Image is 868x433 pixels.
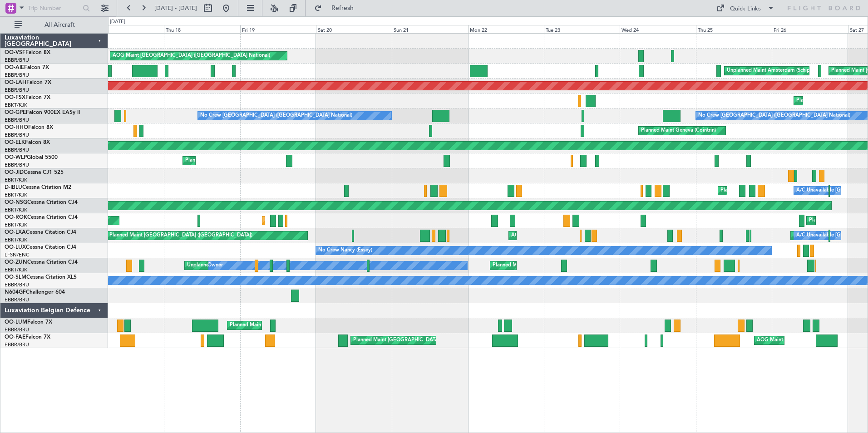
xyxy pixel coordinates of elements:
[5,80,26,85] span: OO-LAH
[5,72,29,79] a: EBBR/BRU
[620,25,695,33] div: Wed 24
[316,25,392,33] div: Sat 20
[5,192,27,198] a: EBKT/KJK
[5,57,29,64] a: EBBR/BRU
[544,25,620,33] div: Tue 23
[5,95,25,100] span: OO-FSX
[353,334,518,347] div: Planned Maint [GEOGRAPHIC_DATA] ([GEOGRAPHIC_DATA] National)
[5,87,29,93] a: EBBR/BRU
[5,236,27,243] a: EBKT/KJK
[5,230,76,235] a: OO-LXACessna Citation CJ4
[230,319,394,332] div: Planned Maint [GEOGRAPHIC_DATA] ([GEOGRAPHIC_DATA] National)
[5,200,78,205] a: OO-NSGCessna Citation CJ4
[310,1,365,15] button: Refresh
[730,5,761,14] div: Quick Links
[5,296,29,303] a: EBBR/BRU
[200,109,352,123] div: No Crew [GEOGRAPHIC_DATA] ([GEOGRAPHIC_DATA] National)
[5,230,26,235] span: OO-LXA
[696,25,772,33] div: Thu 25
[727,64,819,78] div: Unplanned Maint Amsterdam (Schiphol)
[5,155,27,160] span: OO-WLP
[324,5,362,11] span: Refresh
[757,334,867,347] div: AOG Maint [US_STATE] ([GEOGRAPHIC_DATA])
[5,80,51,85] a: OO-LAHFalcon 7X
[5,140,25,145] span: OO-ELK
[5,290,26,295] span: N604GF
[5,275,77,280] a: OO-SLMCessna Citation XLS
[5,266,27,273] a: EBKT/KJK
[5,65,24,70] span: OO-AIE
[5,110,26,115] span: OO-GPE
[5,290,65,295] a: N604GFChallenger 604
[10,18,99,32] button: All Aircraft
[772,25,848,33] div: Fri 26
[5,335,50,340] a: OO-FAEFalcon 7X
[5,251,30,258] a: LFSN/ENC
[5,185,22,190] span: D-IBLU
[5,260,27,265] span: OO-ZUN
[5,215,27,220] span: OO-ROK
[5,207,27,213] a: EBKT/KJK
[88,25,164,33] div: Wed 17
[511,229,610,242] div: AOG Maint Kortrijk-[GEOGRAPHIC_DATA]
[5,185,71,190] a: D-IBLUCessna Citation M2
[185,154,232,167] div: Planned Maint Liege
[5,95,50,100] a: OO-FSXFalcon 7X
[5,125,28,130] span: OO-HHO
[5,245,26,250] span: OO-LUX
[5,215,78,220] a: OO-ROKCessna Citation CJ4
[698,109,850,123] div: No Crew [GEOGRAPHIC_DATA] ([GEOGRAPHIC_DATA] National)
[5,140,50,145] a: OO-ELKFalcon 8X
[5,170,64,175] a: OO-JIDCessna CJ1 525
[109,229,252,242] div: Planned Maint [GEOGRAPHIC_DATA] ([GEOGRAPHIC_DATA])
[5,50,50,55] a: OO-VSFFalcon 8X
[5,281,29,288] a: EBBR/BRU
[154,4,197,12] span: [DATE] - [DATE]
[5,177,27,183] a: EBKT/KJK
[720,184,822,197] div: Planned Maint Nice ([GEOGRAPHIC_DATA])
[5,125,53,130] a: OO-HHOFalcon 8X
[5,320,27,325] span: OO-LUM
[5,170,24,175] span: OO-JID
[113,49,270,63] div: AOG Maint [GEOGRAPHIC_DATA] ([GEOGRAPHIC_DATA] National)
[493,259,598,272] div: Planned Maint Kortrijk-[GEOGRAPHIC_DATA]
[712,1,779,15] button: Quick Links
[5,320,52,325] a: OO-LUMFalcon 7X
[5,110,80,115] a: OO-GPEFalcon 900EX EASy II
[5,155,58,160] a: OO-WLPGlobal 5500
[468,25,544,33] div: Mon 22
[5,162,29,168] a: EBBR/BRU
[265,214,370,227] div: Planned Maint Kortrijk-[GEOGRAPHIC_DATA]
[110,18,125,26] div: [DATE]
[187,259,334,272] div: Unplanned Maint [GEOGRAPHIC_DATA]-[GEOGRAPHIC_DATA]
[5,245,76,250] a: OO-LUXCessna Citation CJ4
[5,221,27,228] a: EBKT/KJK
[5,326,29,333] a: EBBR/BRU
[24,22,96,28] span: All Aircraft
[318,244,372,257] div: No Crew Nancy (Essey)
[240,25,316,33] div: Fri 19
[641,124,716,138] div: Planned Maint Geneva (Cointrin)
[5,50,25,55] span: OO-VSF
[164,25,240,33] div: Thu 18
[5,65,49,70] a: OO-AIEFalcon 7X
[5,117,29,123] a: EBBR/BRU
[28,1,80,15] input: Trip Number
[5,200,27,205] span: OO-NSG
[5,275,26,280] span: OO-SLM
[207,259,223,272] div: Owner
[5,341,29,348] a: EBBR/BRU
[5,102,27,108] a: EBKT/KJK
[5,132,29,138] a: EBBR/BRU
[5,260,78,265] a: OO-ZUNCessna Citation CJ4
[5,335,25,340] span: OO-FAE
[5,147,29,153] a: EBBR/BRU
[392,25,468,33] div: Sun 21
